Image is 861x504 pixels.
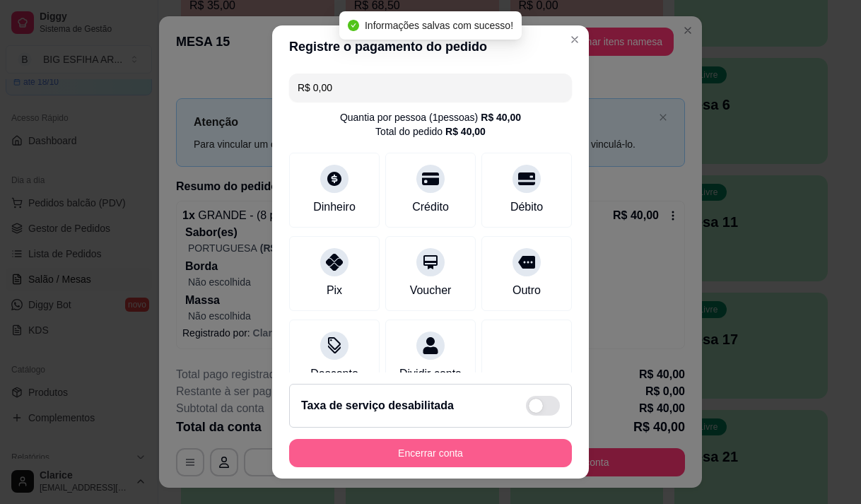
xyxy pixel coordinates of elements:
button: Close [563,28,586,51]
div: Pix [327,282,342,299]
button: Encerrar conta [289,439,572,467]
div: Dinheiro [313,199,356,216]
div: Outro [512,282,541,299]
input: Ex.: hambúrguer de cordeiro [298,74,563,102]
span: check-circle [348,20,359,31]
header: Registre o pagamento do pedido [272,25,589,68]
div: Total do pedido [375,124,486,139]
div: Voucher [410,282,452,299]
div: Desconto [310,365,358,382]
div: R$ 40,00 [481,110,521,124]
div: Débito [510,199,543,216]
div: Dividir conta [399,365,462,382]
div: Quantia por pessoa ( 1 pessoas) [340,110,521,124]
div: R$ 40,00 [445,124,486,139]
span: Informações salvas com sucesso! [365,20,513,31]
h2: Taxa de serviço desabilitada [301,397,454,414]
div: Crédito [412,199,449,216]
